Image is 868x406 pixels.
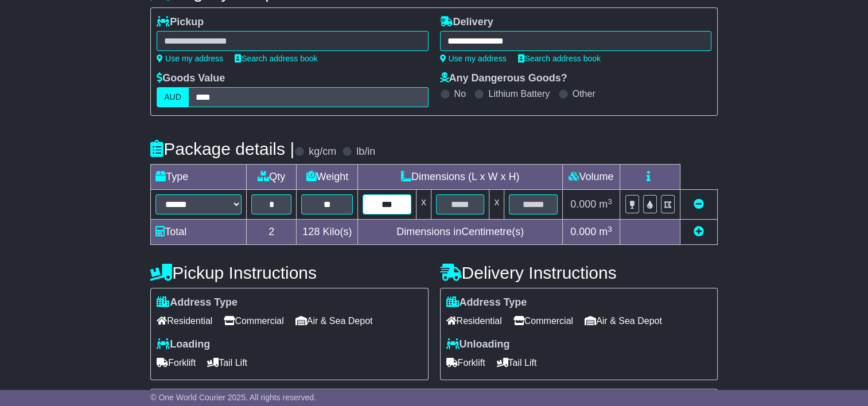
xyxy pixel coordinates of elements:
span: Residential [446,312,502,330]
td: Kilo(s) [297,220,358,245]
label: Lithium Battery [488,88,550,99]
label: Goods Value [157,72,225,85]
td: Total [151,220,247,245]
label: lb/in [356,146,375,158]
label: No [454,88,466,99]
a: Remove this item [694,198,704,210]
label: Loading [157,338,210,351]
td: Qty [247,165,297,190]
a: Use my address [157,54,223,63]
sup: 3 [608,197,612,206]
td: Dimensions (L x W x H) [358,165,562,190]
span: m [599,226,612,237]
label: Other [573,88,595,99]
span: Forklift [446,354,485,372]
label: Delivery [440,16,493,29]
span: Commercial [224,312,283,330]
span: 0.000 [570,198,596,210]
td: 2 [247,220,297,245]
span: 128 [302,226,320,237]
label: Unloading [446,338,510,351]
label: AUD [157,87,189,107]
h4: Pickup Instructions [150,263,428,282]
span: © One World Courier 2025. All rights reserved. [150,393,316,402]
a: Use my address [440,54,507,63]
span: 0.000 [570,226,596,237]
label: Any Dangerous Goods? [440,72,567,85]
a: Search address book [235,54,317,63]
td: Dimensions in Centimetre(s) [358,220,562,245]
label: Address Type [446,296,527,309]
span: Commercial [513,312,573,330]
span: Tail Lift [497,354,537,372]
span: m [599,198,612,210]
span: Air & Sea Depot [295,312,373,330]
a: Search address book [518,54,601,63]
label: Pickup [157,16,204,29]
td: Weight [297,165,358,190]
span: Forklift [157,354,196,372]
td: x [489,190,504,220]
span: Tail Lift [207,354,247,372]
label: Address Type [157,296,238,309]
label: kg/cm [309,146,336,158]
td: Volume [562,165,620,190]
h4: Package details | [150,139,294,158]
h4: Delivery Instructions [440,263,718,282]
td: Type [151,165,247,190]
sup: 3 [608,225,612,233]
td: x [416,190,431,220]
span: Air & Sea Depot [585,312,662,330]
a: Add new item [694,226,704,237]
span: Residential [157,312,212,330]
